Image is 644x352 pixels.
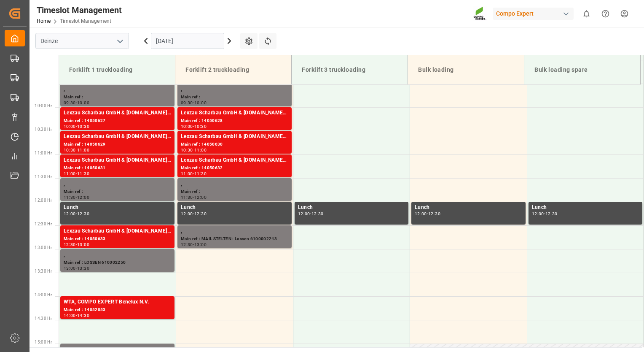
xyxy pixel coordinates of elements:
div: 11:30 [77,172,89,176]
div: 12:30 [194,212,207,216]
button: Help Center [596,4,615,23]
div: 12:00 [77,195,89,199]
div: - [193,101,194,105]
div: 12:00 [532,212,544,216]
div: Main ref : 14050629 [64,141,171,148]
div: 13:30 [77,266,89,270]
div: Lunch [64,203,171,212]
div: Main ref : 14050632 [181,165,288,172]
div: - [76,101,77,105]
div: , [64,180,171,188]
div: 11:30 [181,195,193,199]
div: 10:00 [194,101,207,105]
div: - [193,172,194,176]
div: 14:00 [64,314,76,317]
div: 12:00 [181,212,193,216]
span: 12:30 Hr [35,222,52,226]
div: Main ref : 14050627 [64,117,171,125]
div: Lexzau Scharbau GmbH & [DOMAIN_NAME], COMPO EXPERT Benelux N.V. [64,156,171,165]
div: - [76,195,77,199]
div: Main ref : [64,94,171,101]
div: Main ref : [64,188,171,195]
div: 12:30 [181,243,193,246]
div: Lexzau Scharbau GmbH & [DOMAIN_NAME], COMPO EXPERT Benelux N.V. [181,156,288,165]
div: 12:00 [64,212,76,216]
div: 12:30 [545,212,558,216]
div: , [64,251,171,259]
span: 13:30 Hr [35,269,52,273]
div: 12:30 [311,212,324,216]
div: 12:30 [64,243,76,246]
div: - [76,266,77,270]
div: Main ref : 14050630 [181,141,288,148]
div: 11:30 [194,172,207,176]
div: 10:00 [181,125,193,128]
div: 11:00 [194,148,207,152]
div: Timeslot Management [37,4,122,16]
div: 11:00 [64,172,76,176]
div: Main ref : 14050631 [64,165,171,172]
button: show 0 new notifications [577,4,596,23]
span: 10:00 Hr [35,103,52,108]
span: 11:00 Hr [35,151,52,155]
div: Lexzau Scharbau GmbH & [DOMAIN_NAME], COMPO EXPERT Benelux N.V. [64,109,171,117]
div: 12:30 [428,212,440,216]
span: 15:00 Hr [35,340,52,344]
div: - [76,212,77,216]
input: Type to search/select [35,33,129,49]
div: Bulk loading [415,62,517,78]
div: Lunch [415,203,522,212]
div: Lunch [532,203,639,212]
div: 09:30 [181,101,193,105]
div: 10:30 [64,148,76,152]
div: 10:30 [181,148,193,152]
div: Main ref : MAIL STELTEN : Lossen 6100002243 [181,236,288,243]
div: 11:00 [181,172,193,176]
div: - [193,148,194,152]
div: Forklift 1 truckloading [66,62,168,78]
div: Lexzau Scharbau GmbH & [DOMAIN_NAME], COMPO EXPERT Benelux N.V. [64,227,171,236]
input: DD.MM.YYYY [151,33,224,49]
span: 14:00 Hr [35,292,52,297]
div: 13:00 [194,243,207,246]
div: 12:00 [415,212,427,216]
div: Main ref : 14052853 [64,306,171,314]
div: - [193,195,194,199]
div: Lexzau Scharbau GmbH & [DOMAIN_NAME], COMPO EXPERT Benelux N.V. [64,133,171,141]
div: Lunch [298,203,405,212]
div: Compo Expert [493,8,574,20]
div: Main ref : LOSSEN 610002250 [64,259,171,266]
div: - [544,212,545,216]
div: Lexzau Scharbau GmbH & [DOMAIN_NAME], COMPO EXPERT Benelux N.V. [181,109,288,117]
div: 14:30 [77,314,89,317]
div: Main ref : [181,94,288,101]
div: Main ref : [181,188,288,195]
div: , [64,85,171,94]
div: Lunch [181,203,288,212]
div: Bulk loading spare [531,62,633,78]
img: Screenshot%202023-09-29%20at%2010.02.21.png_1712312052.png [473,6,487,21]
div: - [193,212,194,216]
div: 12:30 [77,212,89,216]
span: 14:30 Hr [35,316,52,321]
div: - [193,243,194,246]
div: 10:30 [77,125,89,128]
div: WTA, COMPO EXPERT Benelux N.V. [64,298,171,306]
div: 11:30 [64,195,76,199]
div: - [310,212,311,216]
div: 13:00 [64,266,76,270]
span: 13:00 Hr [35,245,52,250]
div: - [427,212,428,216]
div: - [76,243,77,246]
div: 12:00 [298,212,310,216]
div: 09:30 [64,101,76,105]
button: open menu [113,35,126,48]
div: 10:00 [64,125,76,128]
div: Forklift 3 truckloading [298,62,401,78]
div: 10:00 [77,101,89,105]
div: Forklift 2 truckloading [182,62,284,78]
span: 11:30 Hr [35,174,52,179]
div: Main ref : 14050633 [64,236,171,243]
div: - [193,125,194,128]
div: Lexzau Scharbau GmbH & [DOMAIN_NAME], COMPO EXPERT Benelux N.V. [181,133,288,141]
